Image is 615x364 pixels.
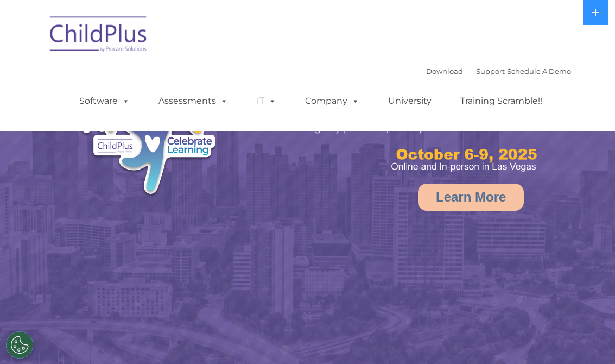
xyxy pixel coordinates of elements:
[6,331,33,359] button: Cookies Settings
[418,184,524,211] a: Learn More
[246,90,287,112] a: IT
[426,67,463,76] a: Download
[426,67,571,76] font: |
[294,90,370,112] a: Company
[507,67,571,76] a: Schedule A Demo
[45,9,153,63] img: ChildPlus by Procare Solutions
[476,67,505,76] a: Support
[449,90,553,112] a: Training Scramble!!
[68,90,141,112] a: Software
[148,90,239,112] a: Assessments
[377,90,442,112] a: University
